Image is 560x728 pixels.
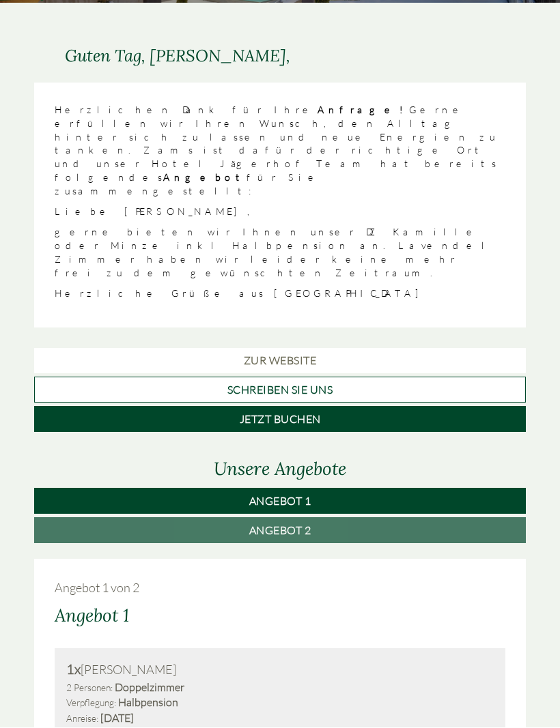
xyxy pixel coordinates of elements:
[118,696,178,710] b: Halbpension
[34,456,526,482] div: Unsere Angebote
[55,226,505,280] p: gerne bieten wir Ihnen unser DZ Kamille oder Minze inkl Halbpension an. Lavendel Zimmer haben wir...
[163,172,247,184] strong: Angebot
[65,48,290,65] h1: Guten Tag, [PERSON_NAME],
[66,697,116,709] small: Verpflegung:
[55,104,505,199] p: Herzlichen Dank für Ihre Gerne erfüllen wir Ihren Wunsch, den Alltag hinter sich zu lassen und ne...
[66,661,81,678] b: 1x
[55,581,139,596] span: Angebot 1 von 2
[55,603,129,628] div: Angebot 1
[66,713,98,725] small: Anreise:
[249,495,311,508] span: Angebot 1
[100,712,134,725] b: [DATE]
[115,681,184,695] b: Doppelzimmer
[55,287,505,301] p: Herzliche Grüße aus [GEOGRAPHIC_DATA]
[318,104,409,116] strong: Anfrage!
[249,524,311,538] span: Angebot 2
[66,660,494,680] div: [PERSON_NAME]
[34,377,526,403] a: Schreiben Sie uns
[34,407,526,433] a: Jetzt buchen
[55,205,505,219] p: Liebe [PERSON_NAME],
[66,682,113,694] small: 2 Personen:
[34,349,526,374] a: Zur Website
